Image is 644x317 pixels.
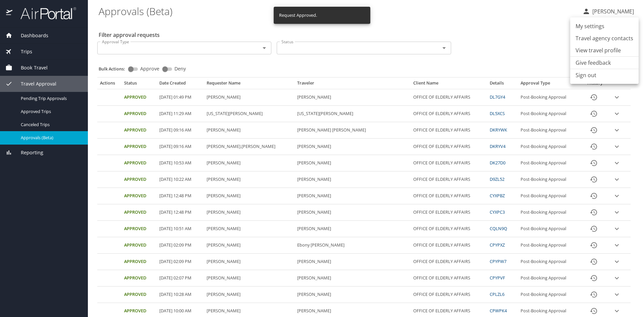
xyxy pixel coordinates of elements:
[570,32,639,44] a: Travel agency contacts
[576,59,611,67] a: Give feedback
[570,20,639,32] a: My settings
[570,44,639,56] a: View travel profile
[570,69,639,81] li: Sign out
